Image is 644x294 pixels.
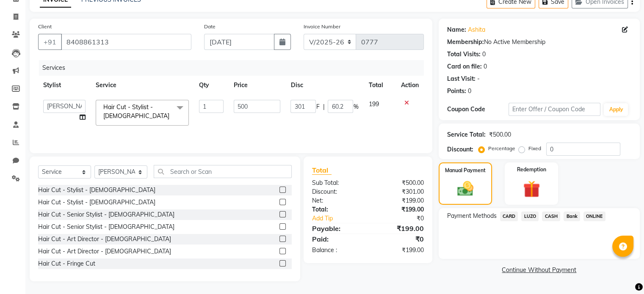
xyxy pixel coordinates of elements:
span: Bank [564,212,580,221]
div: 0 [482,50,486,59]
div: - [477,74,480,83]
div: Last Visit: [447,74,475,83]
div: Hair Cut - Fringe Cut [38,259,95,268]
button: +91 [38,34,62,50]
div: Hair Cut - Senior Stylist - [DEMOGRAPHIC_DATA] [38,223,174,231]
input: Search by Name/Mobile/Email/Code [61,34,191,50]
div: ₹199.00 [368,205,430,214]
th: Service [91,76,194,95]
label: Manual Payment [445,167,486,174]
div: No Active Membership [447,38,631,47]
span: Hair Cut - Stylist - [DEMOGRAPHIC_DATA] [103,103,169,120]
div: Hair Cut - Art Director - [DEMOGRAPHIC_DATA] [38,247,171,256]
div: Points: [447,87,466,96]
a: Ashita [468,25,485,34]
th: Disc [285,76,363,95]
th: Action [396,76,424,95]
div: 0 [484,62,487,71]
a: Continue Without Payment [440,266,638,275]
div: Payable: [306,223,368,234]
span: % [353,102,358,111]
span: CASH [542,212,560,221]
div: Sub Total: [306,179,368,187]
div: Hair Cut - Stylist - [DEMOGRAPHIC_DATA] [38,198,155,207]
input: Enter Offer / Coupon Code [509,103,601,116]
th: Price [229,76,285,95]
th: Total [363,76,395,95]
div: Hair Cut - Stylist - [DEMOGRAPHIC_DATA] [38,186,155,195]
img: _gift.svg [518,179,545,200]
label: Client [38,23,52,30]
a: x [169,112,173,120]
div: Name: [447,25,466,34]
div: Membership: [447,38,484,47]
th: Qty [194,76,229,95]
div: ₹500.00 [489,130,511,139]
span: Payment Methods [447,212,497,220]
div: Services [39,60,430,76]
label: Fixed [528,145,541,152]
div: ₹199.00 [368,223,430,234]
span: ONLINE [583,212,605,221]
div: Net: [306,196,368,205]
div: ₹0 [368,234,430,244]
input: Search or Scan [154,165,292,178]
span: | [323,102,324,111]
label: Redemption [517,166,546,173]
div: Service Total: [447,130,486,139]
div: Hair Cut - Senior Stylist - [DEMOGRAPHIC_DATA] [38,210,174,219]
div: Paid: [306,234,368,244]
img: _cash.svg [452,179,478,198]
label: Date [204,23,216,30]
div: Card on file: [447,62,482,71]
span: 199 [368,100,379,108]
div: Total Visits: [447,50,481,59]
a: Add Tip [306,214,378,223]
span: F [316,102,319,111]
label: Invoice Number [304,23,340,30]
div: Balance : [306,246,368,255]
button: Apply [604,103,628,116]
span: Total [312,166,332,175]
div: Hair Cut - Art Director - [DEMOGRAPHIC_DATA] [38,235,171,244]
th: Stylist [38,76,91,95]
div: ₹199.00 [368,196,430,205]
div: 0 [468,87,471,96]
div: Total: [306,205,368,214]
div: ₹301.00 [368,187,430,196]
div: Discount: [306,187,368,196]
div: ₹199.00 [368,246,430,255]
span: LUZO [521,212,539,221]
div: ₹500.00 [368,179,430,187]
label: Percentage [488,145,515,152]
div: Coupon Code [447,105,509,114]
div: ₹0 [378,214,430,223]
span: CARD [500,212,518,221]
div: Discount: [447,145,473,154]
